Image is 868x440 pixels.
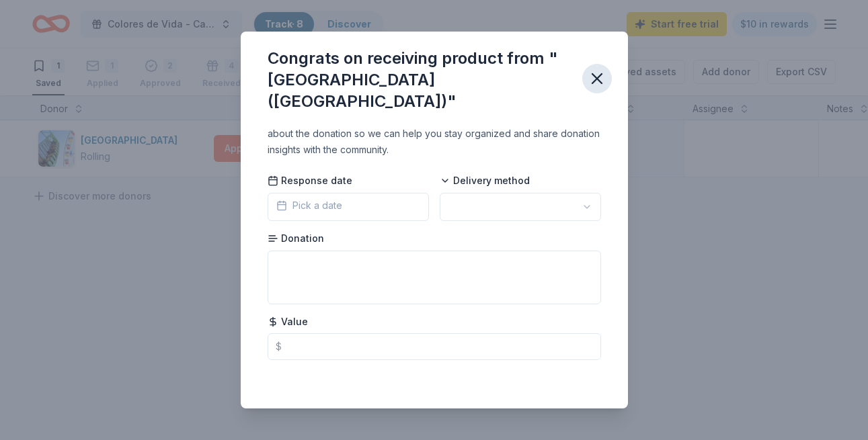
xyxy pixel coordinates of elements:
[268,232,324,245] span: Donation
[268,109,601,158] div: You updated the status to , so congrats! Please add more details about the donation so we can hel...
[268,193,429,221] button: Pick a date
[440,174,530,187] span: Delivery method
[268,315,308,328] span: Value
[268,48,571,112] div: Congrats on receiving product from "[GEOGRAPHIC_DATA] ([GEOGRAPHIC_DATA])"
[268,174,352,187] span: Response date
[276,197,342,214] span: Pick a date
